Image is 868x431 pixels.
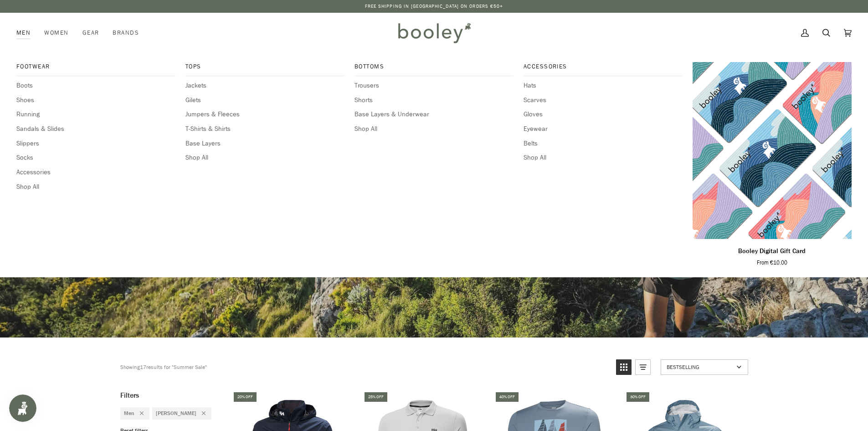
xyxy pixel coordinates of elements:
[185,62,344,76] a: Tops
[693,243,852,267] a: Booley Digital Gift Card
[44,28,68,37] span: Women
[76,13,106,53] a: Gear
[9,395,36,422] iframe: Button to open loyalty program pop-up
[693,62,852,267] product-grid-item: Booley Digital Gift Card
[354,62,514,76] a: Bottoms
[524,153,683,163] a: Shop All
[627,392,649,402] div: 30% off
[354,95,514,105] a: Shorts
[185,95,344,105] a: Gilets
[635,359,651,375] a: View list mode
[693,62,852,239] product-grid-item-variant: €10.00
[16,13,37,53] a: Men
[106,13,146,53] a: Brands
[757,259,787,267] span: From €10.00
[667,363,734,371] span: Bestselling
[37,13,75,53] a: Women
[524,95,683,105] a: Scarves
[156,410,196,417] span: [PERSON_NAME]
[365,3,503,10] p: Free Shipping in [GEOGRAPHIC_DATA] on Orders €50+
[524,62,683,71] span: Accessories
[693,62,852,239] a: Booley Digital Gift Card
[524,81,683,91] a: Hats
[82,28,99,37] span: Gear
[16,153,175,163] a: Socks
[185,124,344,134] a: T-Shirts & Shirts
[134,410,144,417] div: Remove filter: Men
[16,62,175,76] a: Footwear
[354,124,514,134] a: Shop All
[113,28,139,37] span: Brands
[16,13,37,53] div: Men Footwear Boots Shoes Running Sandals & Slides Slippers Socks Accessories Shop All Tops Jacket...
[394,20,474,46] img: Booley
[524,62,683,76] a: Accessories
[16,167,175,177] a: Accessories
[196,410,205,417] div: Remove filter: Helly Hansen
[185,109,344,119] a: Jumpers & Fleeces
[524,124,683,134] a: Eyewear
[120,391,139,400] span: Filters
[185,81,344,91] a: Jackets
[661,359,748,375] a: Sort options
[185,139,344,149] a: Base Layers
[524,109,683,119] a: Gloves
[120,359,207,375] div: Showing results for "Summer Sale"
[16,124,175,134] a: Sandals & Slides
[234,392,257,402] div: 20% off
[365,392,387,402] div: 25% off
[16,182,175,192] a: Shop All
[616,359,632,375] a: View grid mode
[124,410,134,417] span: Men
[16,139,175,149] a: Slippers
[185,153,344,163] a: Shop All
[16,109,175,119] a: Running
[354,109,514,119] a: Base Layers & Underwear
[354,81,514,91] a: Trousers
[185,62,344,71] span: Tops
[738,246,806,256] p: Booley Digital Gift Card
[524,139,683,149] a: Belts
[354,62,514,71] span: Bottoms
[16,62,175,71] span: Footwear
[16,81,175,91] a: Boots
[496,392,519,402] div: 40% off
[140,363,146,371] b: 17
[16,95,175,105] a: Shoes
